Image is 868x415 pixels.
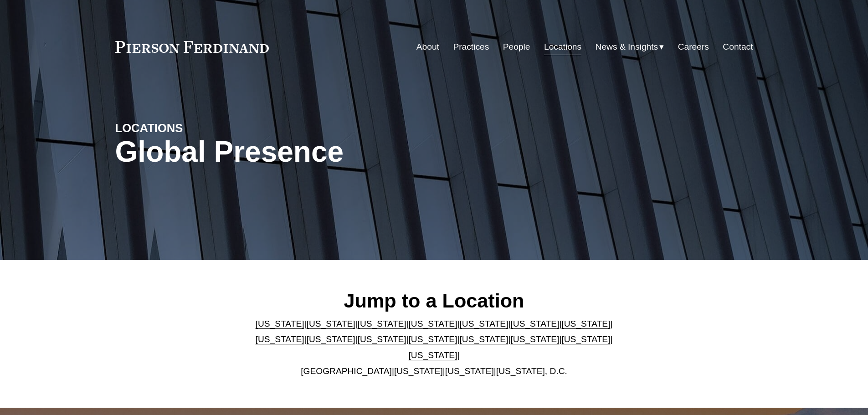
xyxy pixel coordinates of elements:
a: [US_STATE] [256,319,304,328]
h4: LOCATIONS [115,121,275,135]
a: [US_STATE] [510,319,559,328]
a: [US_STATE] [307,319,355,328]
a: Locations [544,38,581,56]
a: [GEOGRAPHIC_DATA] [301,366,392,376]
a: Practices [453,38,489,56]
a: [US_STATE] [445,366,494,376]
span: News & Insights [596,39,658,55]
p: | | | | | | | | | | | | | | | | | | [248,316,620,379]
h1: Global Presence [115,135,540,169]
a: Careers [678,38,709,56]
a: People [503,38,530,56]
a: Contact [723,38,753,56]
a: [US_STATE] [409,319,457,328]
a: folder dropdown [596,38,664,56]
a: About [416,38,439,56]
a: [US_STATE] [358,319,406,328]
h2: Jump to a Location [248,289,620,313]
a: [US_STATE] [459,319,508,328]
a: [US_STATE] [510,334,559,344]
a: [US_STATE] [256,334,304,344]
a: [US_STATE] [561,319,610,328]
a: [US_STATE] [307,334,355,344]
a: [US_STATE] [459,334,508,344]
a: [US_STATE] [561,334,610,344]
a: [US_STATE] [394,366,443,376]
a: [US_STATE], D.C. [496,366,567,376]
a: [US_STATE] [409,334,457,344]
a: [US_STATE] [358,334,406,344]
a: [US_STATE] [409,350,457,360]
